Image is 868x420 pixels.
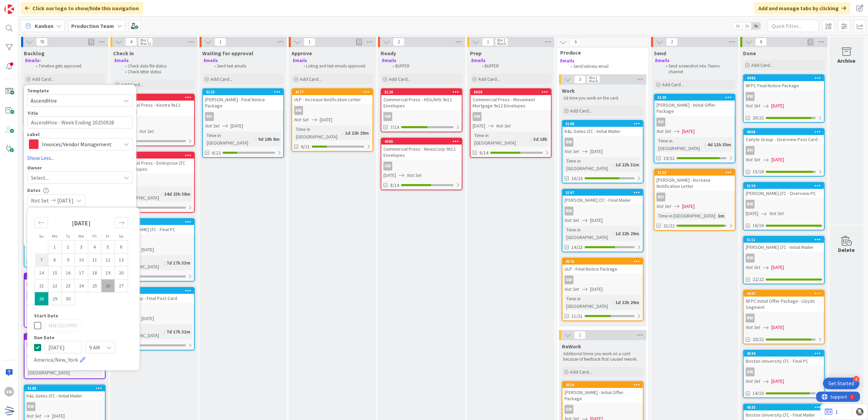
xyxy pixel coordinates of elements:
span: : [255,135,256,143]
span: Add Card... [662,81,684,88]
div: 4534Boston University LTC - Final PC [744,350,824,365]
div: 4d 11h 35m [706,141,733,148]
i: Not Set [205,123,220,129]
div: 9d 18h 8m [256,135,281,143]
td: Choose Monday, 09/01/2025 12:00 PM as your check-in date. It’s available. [48,240,62,253]
span: Kanban [35,22,53,30]
td: Choose Friday, 09/26/2025 12:00 PM as your check-in date. It’s available. [101,279,115,292]
input: MM/DD/YYYY [45,341,82,354]
div: Max 6 [589,79,598,83]
div: Carlyle Group - Overview Post Card [744,135,824,144]
span: Start Date [34,313,58,318]
li: BUFFER [389,63,461,69]
div: KH [25,290,105,299]
span: 1 [304,38,315,46]
i: Not Set [746,103,760,109]
b: Production Team [71,22,114,29]
span: 15/16 [753,168,764,175]
span: Invoices/Vendor Management [42,139,117,149]
div: RW [563,138,643,147]
span: 2 [393,38,405,46]
div: SW [473,112,482,121]
td: Choose Wednesday, 09/03/2025 12:00 PM as your check-in date. It’s available. [75,240,88,253]
td: Choose Sunday, 09/14/2025 12:00 PM as your check-in date. It’s available. [35,266,48,279]
div: Archive [838,57,856,65]
span: : [715,212,716,220]
li: Send/witness email [567,64,641,69]
div: SW [563,405,643,414]
span: [DATE] [383,172,396,179]
div: SW [383,162,392,170]
div: Time in [GEOGRAPHIC_DATA] [657,212,715,220]
img: Visit kanbanzone.com [4,4,14,14]
div: 5167[PERSON_NAME] LTC - Final Mailer [563,190,643,205]
span: [DATE] [746,210,758,217]
span: Approve [291,50,312,57]
td: Selected as end date. Sunday, 09/28/2025 12:00 PM [35,292,48,305]
div: KH [657,193,665,201]
strong: [DATE] [72,219,91,227]
td: Choose Thursday, 09/11/2025 12:00 PM as your check-in date. It’s available. [88,253,101,266]
input: Quick Filter... [768,20,819,32]
div: 4658Carlyle Group - Overview Post Card [744,129,824,144]
div: 5123 [206,90,283,94]
div: 5122[PERSON_NAME] - Increase Notification Letter [654,169,735,191]
div: Time in [GEOGRAPHIC_DATA] [657,137,705,152]
div: 5123 [203,89,283,95]
div: KH [205,112,214,121]
td: Choose Sunday, 09/21/2025 12:00 PM as your check-in date. It’s available. [35,279,48,292]
div: 4177 [292,89,373,95]
div: 5050 [474,90,551,94]
i: Not Set [657,128,671,134]
div: 5113[PERSON_NAME] LTC - Final PC [114,219,194,234]
td: Choose Saturday, 09/06/2025 12:00 PM as your check-in date. It’s available. [115,240,128,253]
li: Timeline gets approved [32,63,105,69]
strong: Emails [293,58,307,63]
i: Not Set [565,148,579,154]
strong: Emails [25,58,40,63]
div: 5120 [654,94,735,101]
span: : [613,161,614,168]
span: 9 AM [89,343,100,352]
img: avatar [4,406,14,416]
div: 5168K&L Gates LTC - Initial Mailer [563,121,643,136]
span: [DATE] [771,156,784,163]
span: Ready [381,50,396,57]
span: Work [562,87,575,94]
a: Show Less... [27,154,133,162]
div: Max 12 [140,42,151,45]
span: : [342,129,343,137]
div: 5188 [25,385,105,391]
div: 5168 [566,121,643,126]
span: : [705,141,706,148]
div: 5125 [117,153,194,158]
div: Commercial Press - NewsCorp 9X12 Envelopes [381,145,462,160]
small: Su [39,234,44,239]
span: [DATE] [473,122,485,130]
span: Add Card... [121,81,143,88]
div: RW [744,92,824,101]
div: Commercial Press - Enterprise LTC 9x12 Envelopes [114,159,194,174]
i: Not Set [139,128,154,134]
span: Done [743,50,756,57]
span: 78 [36,38,48,46]
div: 3d 18h [532,135,549,143]
div: Min 1 [497,39,505,42]
span: Support [14,1,31,9]
td: Choose Thursday, 09/04/2025 12:00 PM as your check-in date. It’s available. [88,240,101,253]
div: 4176 [563,258,643,265]
div: 5050 [471,89,551,95]
span: [DATE] [590,148,603,155]
i: Not Set [746,156,760,163]
div: 4658 [744,129,824,135]
div: Time in [GEOGRAPHIC_DATA] [565,157,613,172]
span: [DATE] [590,217,603,224]
li: Listing and test emails approved [300,63,372,69]
div: Calendar [27,211,136,313]
li: Check letter status [121,69,194,75]
div: 4985Commercial Press - NewsCorp 9X12 Envelopes [381,138,462,160]
span: Check in [113,50,134,57]
div: Commercial Press - HSA/AHS 9x12 Envelopes [381,95,462,110]
span: Add Card... [210,76,232,82]
span: 21/22 [663,222,675,229]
